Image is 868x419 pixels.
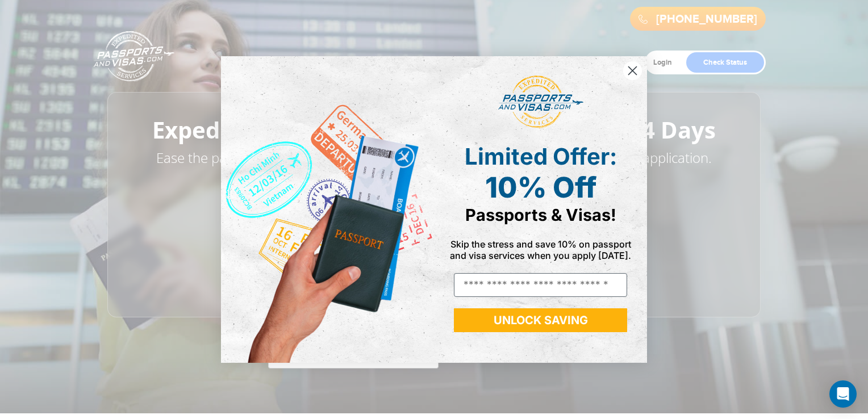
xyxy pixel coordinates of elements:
button: UNLOCK SAVING [454,308,627,332]
span: Passports & Visas! [465,205,616,225]
img: de9cda0d-0715-46ca-9a25-073762a91ba7.png [221,56,434,363]
img: passports and visas [498,76,583,129]
button: Close dialog [623,61,642,81]
div: Open Intercom Messenger [829,380,857,408]
span: Limited Offer: [465,143,617,170]
span: Skip the stress and save 10% on passport and visa services when you apply [DATE]. [450,238,631,261]
span: 10% Off [485,170,596,204]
